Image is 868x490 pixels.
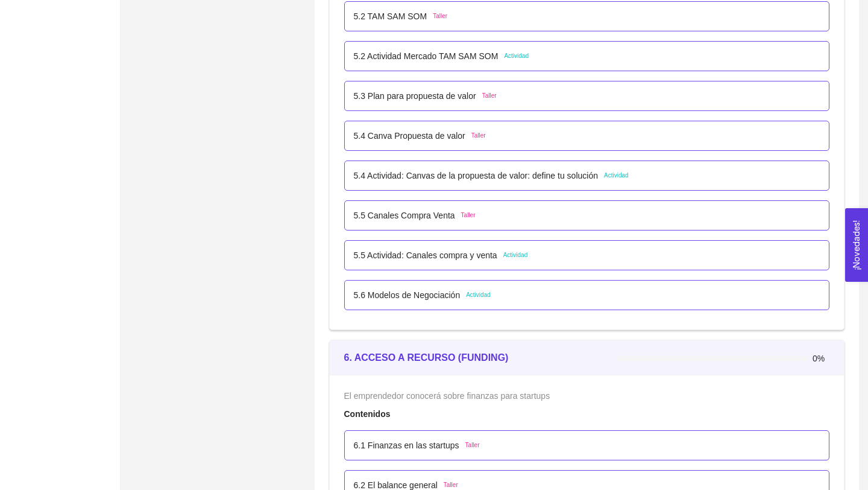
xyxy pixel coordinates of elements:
button: Open Feedback Widget [845,208,868,282]
p: 5.4 Actividad: Canvas de la propuesta de valor: define tu solución [354,169,598,182]
span: Taller [482,91,497,101]
span: 0% [813,354,829,363]
span: Actividad [503,250,528,260]
span: Taller [465,441,480,450]
span: Taller [444,480,458,490]
p: 5.3 Plan para propuesta de valor [354,89,476,103]
p: 6.1 Finanzas en las startups [354,439,459,452]
p: 5.5 Canales Compra Venta [354,209,455,222]
span: El emprendedor conocerá sobre finanzas para startups [344,391,550,401]
span: Taller [471,131,486,141]
span: Taller [461,211,476,220]
span: Actividad [604,171,629,180]
strong: Contenidos [344,409,391,419]
span: Actividad [504,51,529,61]
p: 5.2 TAM SAM SOM [354,10,427,23]
p: 5.2 Actividad Mercado TAM SAM SOM [354,49,498,63]
p: 5.4 Canva Propuesta de valor [354,129,465,142]
span: Taller [433,11,447,21]
p: 5.5 Actividad: Canales compra y venta [354,249,497,262]
span: Actividad [466,290,491,300]
p: 5.6 Modelos de Negociación [354,288,461,302]
strong: 6. ACCESO A RECURSO (FUNDING) [344,352,509,363]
